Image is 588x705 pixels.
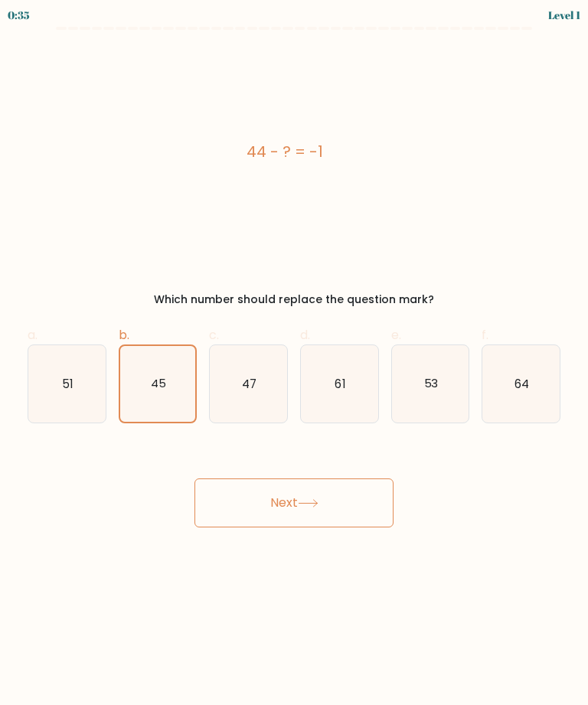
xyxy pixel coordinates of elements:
[391,326,401,344] span: e.
[151,376,166,391] text: 45
[8,7,30,23] div: 0:35
[28,326,38,344] span: a.
[335,375,345,391] text: 61
[548,7,580,23] div: Level 1
[37,292,551,308] div: Which number should replace the question mark?
[194,478,394,527] button: Next
[62,375,73,391] text: 51
[119,326,129,344] span: b.
[300,326,310,344] span: d.
[514,375,529,391] text: 64
[482,326,488,344] span: f.
[423,375,438,391] text: 53
[28,140,542,163] div: 44 - ? = -1
[209,326,219,344] span: c.
[242,375,256,391] text: 47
